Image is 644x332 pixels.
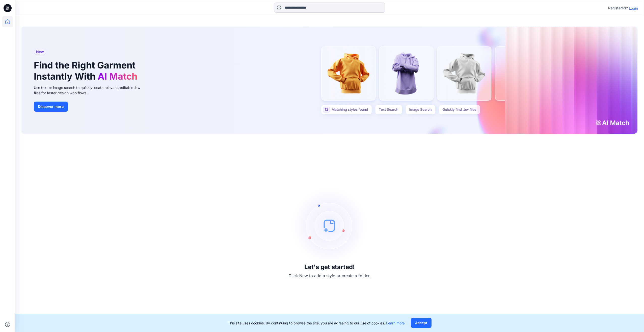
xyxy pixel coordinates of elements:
button: Accept [411,318,432,328]
p: Login [629,6,638,11]
h3: Let's get started! [304,264,355,271]
img: empty-state-image.svg [292,188,367,264]
p: Registered? [608,5,628,11]
button: Discover more [34,102,68,112]
span: New [36,49,44,55]
h1: Find the Right Garment Instantly With [34,60,140,82]
p: Click New to add a style or create a folder. [288,273,371,279]
div: Use text or image search to quickly locate relevant, editable .bw files for faster design workflows. [34,85,147,96]
span: AI Match [98,71,137,82]
a: Learn more [386,321,405,325]
p: This site uses cookies. By continuing to browse the site, you are agreeing to our use of cookies. [228,320,405,326]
